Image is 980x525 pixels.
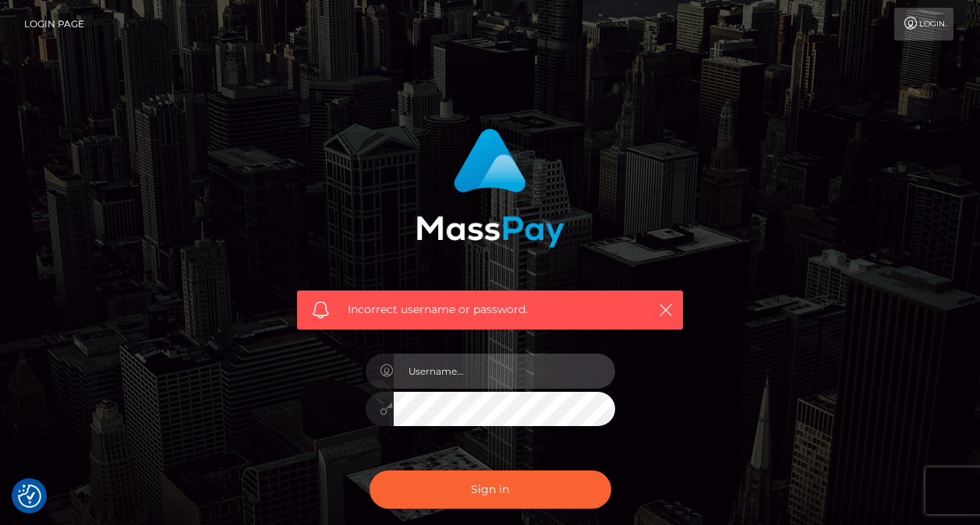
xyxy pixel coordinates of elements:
input: Username... [394,354,615,389]
span: Incorrect username or password. [348,301,632,318]
img: MassPay Login [416,129,564,248]
button: Sign in [370,470,611,509]
img: Revisit consent button [18,484,41,508]
a: Login [894,8,953,41]
button: Consent Preferences [18,484,41,508]
a: Login Page [24,8,84,41]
